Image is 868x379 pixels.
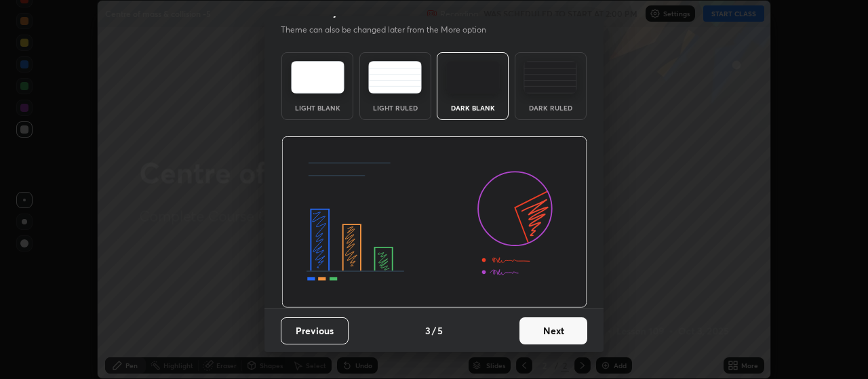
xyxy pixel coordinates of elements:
h4: 3 [425,323,431,338]
button: Next [519,317,587,344]
div: Light Blank [290,104,344,111]
img: lightRuledTheme.5fabf969.svg [368,61,422,94]
h4: / [432,323,436,338]
img: lightTheme.e5ed3b09.svg [291,61,344,94]
h4: 5 [437,323,443,338]
img: darkTheme.f0cc69e5.svg [446,61,500,94]
img: darkThemeBanner.d06ce4a2.svg [281,136,587,308]
button: Previous [281,317,349,344]
img: darkRuledTheme.de295e13.svg [524,61,577,94]
div: Dark Ruled [524,104,578,111]
div: Light Ruled [368,104,422,111]
p: Theme can also be changed later from the More option [281,24,500,36]
div: Dark Blank [446,104,500,111]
